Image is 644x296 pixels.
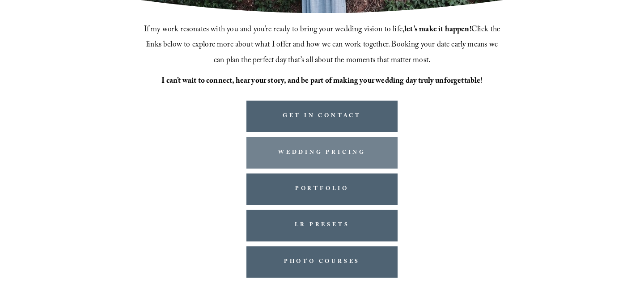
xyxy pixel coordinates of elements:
[246,246,397,278] a: PHOTO COURSES
[246,173,397,205] a: PORTFOLIO
[404,24,471,37] strong: let’s make it happen!
[144,24,502,68] span: If my work resonates with you and you’re ready to bring your wedding vision to life, Click the li...
[246,210,397,241] a: LR PRESETS
[246,101,397,132] a: GET IN CONTACT
[161,75,482,88] strong: I can’t wait to connect, hear your story, and be part of making your wedding day truly unforgetta...
[246,137,397,168] a: WEDDING PRICING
